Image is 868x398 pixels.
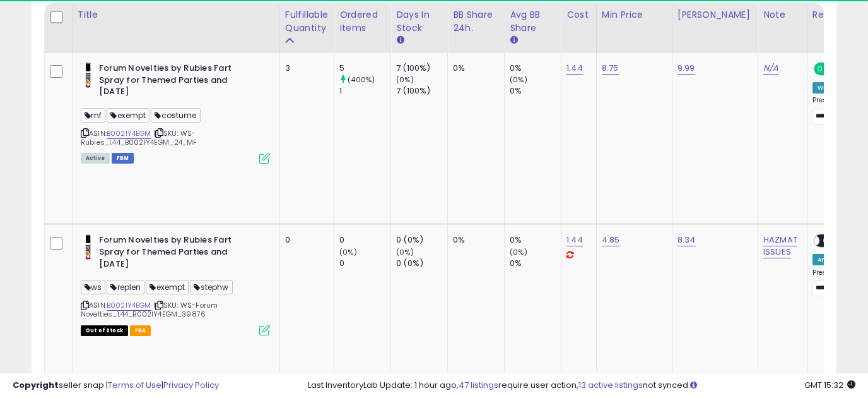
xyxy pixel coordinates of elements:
span: mf [81,108,105,123]
span: ON [815,64,831,75]
div: Amazon AI * [812,254,862,265]
div: Repricing [812,8,866,21]
a: Privacy Policy [163,379,219,391]
a: N/A [763,62,778,75]
small: Avg BB Share. [510,35,517,46]
div: 0 (0%) [396,234,447,246]
div: 0% [453,63,495,74]
div: 1 [339,85,390,97]
div: 0% [510,258,561,269]
div: 0 (0%) [396,258,447,269]
a: 8.34 [677,234,696,246]
b: Forum Novelties by Rubies Fart Spray for Themed Parties and [DATE] [99,234,252,273]
a: B002IY4EGM [107,300,151,311]
a: HAZMAT ISSUES [763,234,797,258]
a: Terms of Use [108,379,161,391]
div: ASIN: [81,63,270,162]
div: 5 [339,63,390,74]
div: Avg BB Share [510,8,556,35]
div: Fulfillable Quantity [285,8,329,35]
div: Win BuyBox * [812,82,862,93]
span: OFF [819,236,840,246]
div: 3 [285,63,324,74]
div: Min Price [602,8,667,21]
span: exempt [107,108,150,123]
div: 0% [510,85,561,97]
strong: Copyright [13,379,59,391]
div: 0% [510,63,561,74]
small: (0%) [396,75,414,85]
div: 7 (100%) [396,85,447,97]
img: 41L-Lf-uaCL._SL40_.jpg [81,63,96,88]
a: 1.44 [566,234,583,246]
div: Note [763,8,802,21]
small: Days In Stock. [396,35,404,46]
span: All listings that are currently out of stock and unavailable for purchase on Amazon [81,325,128,336]
div: Ordered Items [339,8,385,35]
small: (400%) [348,75,375,85]
span: replen [107,280,144,294]
div: 0 [339,258,390,269]
div: Days In Stock [396,8,442,35]
a: 1.44 [566,62,583,75]
span: | SKU: WS-Rubies_1.44_B002IY4EGM_24_MF [81,128,197,147]
small: (0%) [510,247,527,257]
div: ASIN: [81,234,270,334]
span: ws [81,280,105,294]
div: Last InventoryLab Update: 1 hour ago, require user action, not synced. [308,380,855,392]
div: 0 [285,234,324,246]
span: FBM [112,153,134,164]
div: [PERSON_NAME] [677,8,753,21]
div: Preset: [812,268,862,296]
div: Cost [566,8,591,21]
span: exempt [146,280,189,294]
img: 41L-Lf-uaCL._SL40_.jpg [81,234,96,260]
div: 0% [510,234,561,246]
div: Title [78,8,274,21]
small: (0%) [396,247,414,257]
a: 9.99 [677,62,695,75]
a: 8.75 [602,62,619,75]
span: stephw [190,280,232,294]
span: All listings currently available for purchase on Amazon [81,153,110,164]
a: 13 active listings [578,379,643,391]
span: | SKU: WS-Forum Novelties_1.44_B002IY4EGM_39876 [81,300,218,319]
div: BB Share 24h. [453,8,499,35]
div: 0 [339,234,390,246]
a: B002IY4EGM [107,128,151,139]
a: 4.85 [602,234,620,246]
a: 47 listings [459,379,498,391]
small: (0%) [339,247,357,257]
span: FBA [130,325,151,336]
small: (0%) [510,75,527,85]
span: 2025-10-13 15:32 GMT [804,379,855,391]
div: seller snap | | [13,380,219,392]
div: Preset: [812,96,862,124]
span: costume [151,108,200,123]
div: 7 (100%) [396,63,447,74]
b: Forum Novelties by Rubies Fart Spray for Themed Parties and [DATE] [99,63,252,101]
div: 0% [453,234,495,246]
